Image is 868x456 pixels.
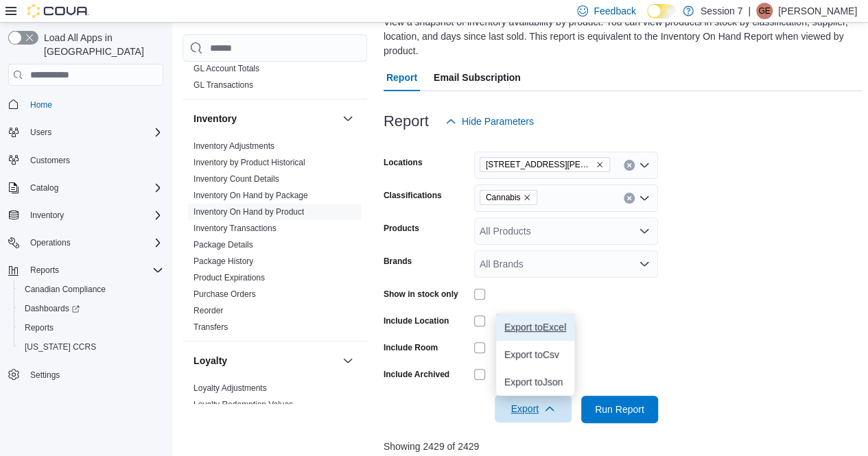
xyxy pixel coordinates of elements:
[639,160,650,171] button: Open list of options
[3,206,169,225] button: Inventory
[384,342,438,353] label: Include Room
[193,224,277,233] a: Inventory Transactions
[193,190,308,201] span: Inventory On Hand by Package
[25,235,163,251] span: Operations
[193,191,308,200] a: Inventory On Hand by Package
[193,354,337,368] button: Loyalty
[25,124,163,141] span: Users
[25,262,163,278] span: Reports
[384,223,419,234] label: Products
[748,3,751,19] p: |
[183,380,367,418] div: Loyalty
[25,152,75,169] a: Customers
[384,113,429,130] h3: Report
[340,352,356,369] button: Loyalty
[25,97,58,113] a: Home
[193,63,259,74] span: GL Account Totals
[25,207,163,224] span: Inventory
[596,160,604,169] button: Remove 685 Fischer Hallman Rd from selection in this group
[384,256,412,267] label: Brands
[504,349,566,360] span: Export to Csv
[193,322,228,333] span: Transfers
[14,337,169,357] button: [US_STATE] CCRS
[14,318,169,337] button: Reports
[486,191,521,204] span: Cannabis
[193,173,279,184] span: Inventory Count Details
[384,157,423,168] label: Locations
[756,3,773,19] div: George Erotokritou
[25,284,106,295] span: Canadian Compliance
[384,369,449,380] label: Include Archived
[193,207,304,217] a: Inventory On Hand by Product
[193,273,265,283] a: Product Expirations
[496,368,574,396] button: Export toJson
[193,112,237,125] h3: Inventory
[19,300,85,317] a: Dashboards
[3,261,169,280] button: Reports
[503,395,563,422] span: Export
[193,80,253,90] a: GL Transactions
[624,193,635,204] button: Clear input
[193,141,274,151] a: Inventory Adjustments
[193,240,253,250] a: Package Details
[14,280,169,299] button: Canadian Compliance
[523,193,531,202] button: Remove Cannabis from selection in this group
[30,127,51,138] span: Users
[504,322,566,333] span: Export to Excel
[778,3,857,19] p: [PERSON_NAME]
[701,3,742,19] p: Session 7
[8,88,163,420] nav: Complex example
[3,365,169,385] button: Settings
[193,112,337,125] button: Inventory
[193,383,267,394] span: Loyalty Adjustments
[581,396,658,423] button: Run Report
[3,150,169,170] button: Customers
[193,158,305,167] a: Inventory by Product Historical
[595,403,644,416] span: Run Report
[193,322,228,332] a: Transfers
[384,15,856,58] div: View a snapshot of inventory availability by product. You can view products in stock by classific...
[647,19,648,19] span: Dark Mode
[384,440,863,453] p: Showing 2429 of 2429
[3,233,169,252] button: Operations
[486,158,593,171] span: [STREET_ADDRESS][PERSON_NAME][PERSON_NAME]
[19,320,163,336] span: Reports
[183,60,367,99] div: Finance
[193,272,265,283] span: Product Expirations
[624,160,635,171] button: Clear input
[19,300,163,317] span: Dashboards
[27,4,89,18] img: Cova
[3,123,169,142] button: Users
[340,110,356,127] button: Inventory
[30,99,52,110] span: Home
[183,138,367,341] div: Inventory
[25,341,96,352] span: [US_STATE] CCRS
[193,157,305,168] span: Inventory by Product Historical
[440,108,539,135] button: Hide Parameters
[193,383,267,393] a: Loyalty Adjustments
[758,3,770,19] span: GE
[639,259,650,269] button: Open list of options
[594,4,635,18] span: Feedback
[193,354,227,368] h3: Loyalty
[193,256,253,266] a: Package History
[193,306,223,315] a: Reorder
[639,226,650,237] button: Open list of options
[193,400,293,409] a: Loyalty Redemption Values
[25,366,163,383] span: Settings
[496,313,574,341] button: Export toExcel
[25,207,69,224] button: Inventory
[25,367,65,383] a: Settings
[193,289,256,299] a: Purchase Orders
[14,299,169,318] a: Dashboards
[384,315,449,326] label: Include Location
[384,289,458,300] label: Show in stock only
[193,239,253,250] span: Package Details
[193,206,304,217] span: Inventory On Hand by Product
[193,256,253,267] span: Package History
[462,115,534,128] span: Hide Parameters
[30,370,60,381] span: Settings
[19,320,59,336] a: Reports
[193,64,259,73] a: GL Account Totals
[25,303,80,314] span: Dashboards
